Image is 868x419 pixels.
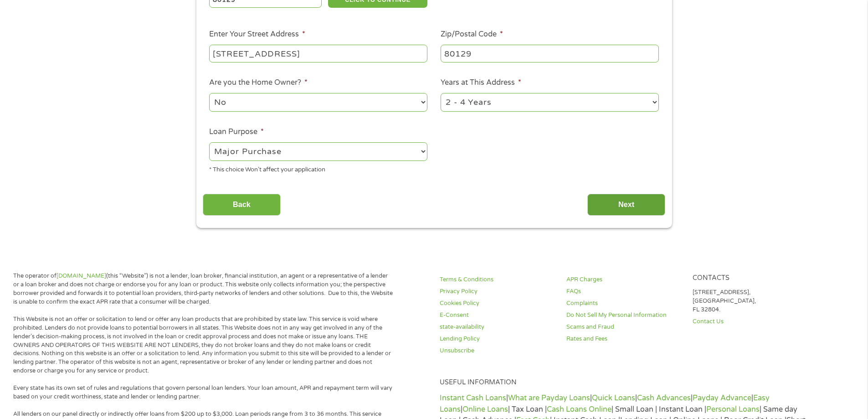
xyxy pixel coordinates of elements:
label: Enter Your Street Address [209,30,305,39]
p: This Website is not an offer or solicitation to lend or offer any loan products that are prohibit... [13,315,393,375]
a: Complaints [566,299,682,308]
a: Lending Policy [440,335,555,343]
a: Cash Advances [637,393,691,403]
input: Back [203,194,281,216]
a: Personal Loans [706,405,760,414]
p: [STREET_ADDRESS], [GEOGRAPHIC_DATA], FL 32804. [693,288,808,314]
a: Rates and Fees [566,335,682,343]
a: state-availability [440,323,555,331]
a: APR Charges [566,275,682,284]
a: Quick Loans [592,393,635,403]
label: Years at This Address [441,78,521,88]
a: Cookies Policy [440,299,555,308]
input: 1 Main Street [209,45,427,62]
a: Cash Loans Online [547,405,611,414]
a: Payday Advance [693,393,751,403]
p: Every state has its own set of rules and regulations that govern personal loan lenders. Your loan... [13,384,393,401]
label: Zip/Postal Code [441,30,503,39]
a: Do Not Sell My Personal Information [566,311,682,320]
a: E-Consent [440,311,555,320]
a: FAQs [566,287,682,296]
a: Easy Loans [440,393,770,414]
label: Are you the Home Owner? [209,78,308,88]
a: Privacy Policy [440,287,555,296]
a: Online Loans [462,405,508,414]
a: [DOMAIN_NAME] [56,272,106,279]
a: Scams and Fraud [566,323,682,331]
input: Next [587,194,665,216]
label: Loan Purpose [209,127,264,137]
a: Unsubscribe [440,347,555,355]
div: * This choice Won’t affect your application [209,162,427,175]
a: Contact Us [693,317,808,326]
a: Terms & Conditions [440,275,555,284]
h4: Contacts [693,274,808,283]
h4: Useful Information [440,378,808,387]
a: What are Payday Loans [508,393,590,403]
a: Instant Cash Loans [440,393,506,403]
p: The operator of (this “Website”) is not a lender, loan broker, financial institution, an agent or... [13,272,393,306]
